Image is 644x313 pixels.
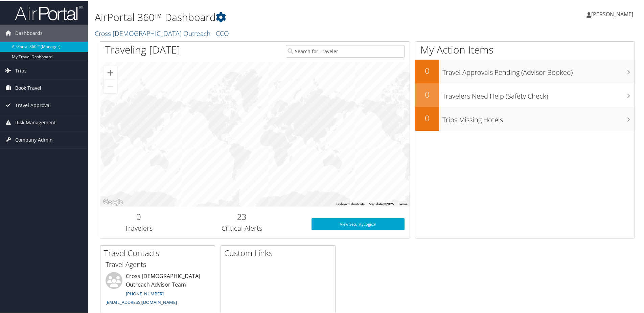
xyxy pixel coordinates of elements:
[15,96,51,113] span: Travel Approval
[591,10,633,17] span: [PERSON_NAME]
[312,217,405,230] a: View SecurityLogic®
[15,131,53,148] span: Company Admin
[415,83,635,106] a: 0Travelers Need Help (Safety Check)
[415,106,635,130] a: 0Trips Missing Hotels
[102,197,124,206] a: Open this area in Google Maps (opens a new window)
[15,24,43,41] span: Dashboards
[415,42,635,56] h1: My Action Items
[398,202,408,205] a: Terms (opens in new tab)
[336,201,365,206] button: Keyboard shortcuts
[415,64,439,76] h2: 0
[15,113,56,130] span: Risk Management
[183,210,301,222] h2: 23
[103,79,117,93] button: Zoom out
[126,290,164,296] a: [PHONE_NUMBER]
[442,87,635,100] h3: Travelers Need Help (Safety Check)
[586,3,640,24] a: [PERSON_NAME]
[95,28,231,37] a: Cross [DEMOGRAPHIC_DATA] Outreach - CCO
[15,62,27,79] span: Trips
[15,4,83,20] img: airportal-logo.png
[105,223,172,232] h3: Travelers
[106,259,210,269] h3: Travel Agents
[442,64,635,77] h3: Travel Approvals Pending (Advisor Booked)
[286,44,405,57] input: Search for Traveler
[224,247,335,258] h2: Custom Links
[106,298,177,305] a: [EMAIL_ADDRESS][DOMAIN_NAME]
[104,247,215,258] h2: Travel Contacts
[442,111,635,124] h3: Trips Missing Hotels
[105,42,180,56] h1: Traveling [DATE]
[103,65,117,79] button: Zoom in
[415,59,635,83] a: 0Travel Approvals Pending (Advisor Booked)
[102,271,213,308] li: Cross [DEMOGRAPHIC_DATA] Outreach Advisor Team
[95,9,458,24] h1: AirPortal 360™ Dashboard
[102,197,124,206] img: Google
[415,112,439,123] h2: 0
[415,88,439,100] h2: 0
[369,202,394,205] span: Map data ©2025
[183,223,301,232] h3: Critical Alerts
[15,79,41,96] span: Book Travel
[105,210,172,222] h2: 0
